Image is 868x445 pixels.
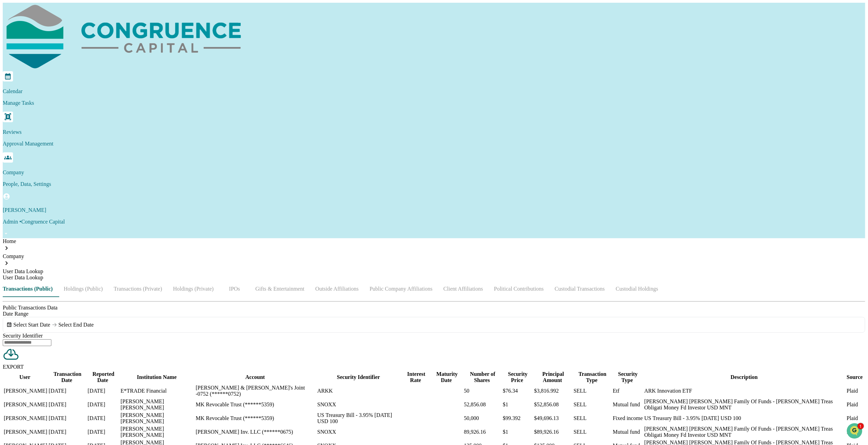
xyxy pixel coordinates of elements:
div: Institution Name [121,374,194,380]
td: [PERSON_NAME] & [PERSON_NAME]'s Joint -0752 (******0752) [196,384,316,397]
a: 🔎Data Lookup [4,150,46,163]
td: MK Revocable Trust (******5359) [196,398,316,411]
p: Reviews [3,129,865,135]
div: Description [644,374,845,380]
div: User [4,374,47,380]
div: 🗄️ [50,141,55,146]
td: [DATE] [87,425,119,438]
td: 52,856.08 [464,398,502,411]
a: 🗄️Attestations [47,137,88,150]
button: Start new chat [116,54,125,63]
td: 89,926.16 [464,425,502,438]
span: [DATE] [61,112,75,117]
button: Custodial Holdings [610,281,664,297]
button: Custodial Transactions [549,281,610,297]
button: Holdings (Private) [167,281,219,297]
div: Transaction Date [49,371,86,383]
p: [PERSON_NAME] [3,207,865,213]
td: SELL [573,384,612,397]
td: $49,696.13 [534,412,573,425]
div: Number of Shares [464,371,502,383]
div: We're available if you need us! [31,59,94,65]
td: SELL [573,398,612,411]
div: Transaction Type [574,371,612,383]
td: [DATE] [87,384,119,397]
div: secondary tabs example [3,281,865,297]
td: [PERSON_NAME] [PERSON_NAME] [120,412,195,425]
button: Transactions (Private) [108,281,167,297]
img: calendar [7,322,12,328]
td: [PERSON_NAME] [PERSON_NAME] [120,425,195,438]
div: Account [196,374,316,380]
div: Security Type [613,371,643,383]
td: [DATE] [87,412,119,425]
td: Fixed income [613,412,643,425]
p: Company [3,169,865,176]
td: [DATE] [48,425,87,438]
div: 🔎 [7,154,12,159]
div: User Data Lookup [3,275,865,281]
td: SELL [573,412,612,425]
td: Etf [613,384,643,397]
td: [DATE] [48,412,87,425]
button: Political Contributions [489,281,549,297]
div: Maturity Date [432,371,463,383]
td: $1 [503,398,533,411]
div: Select End Date [59,322,94,328]
td: [DATE] [87,398,119,411]
iframe: Open customer support [846,422,865,441]
img: 1746055101610-c473b297-6a78-478c-a979-82029cc54cd1 [14,93,19,99]
img: arrow right [52,322,57,328]
div: Security Identifier [317,374,401,380]
button: Holdings (Public) [58,281,108,297]
p: Admin • Congruence Capital [3,219,865,225]
td: $1 [503,425,533,438]
div: Past conversations [7,76,44,81]
span: Data Lookup [14,153,43,160]
div: Public Transactions Data [3,305,865,311]
td: Plaid [846,412,865,425]
button: Client Affiliations [438,281,489,297]
td: [PERSON_NAME] [3,412,48,425]
td: [PERSON_NAME] [3,384,48,397]
div: Home [3,238,865,244]
button: Gifts & Entertainment [250,281,310,297]
td: E*TRADE Financial [120,384,195,397]
td: SNOXX [317,425,402,438]
div: 🖐️ [7,141,12,146]
p: Manage Tasks [3,100,865,106]
a: 🖐️Preclearance [4,137,47,150]
td: Plaid [846,398,865,411]
td: [PERSON_NAME] [3,425,48,438]
div: Source [847,374,864,380]
td: $89,926.16 [534,425,573,438]
img: 8933085812038_c878075ebb4cc5468115_72.jpg [14,52,27,65]
td: [PERSON_NAME] [PERSON_NAME] Family Of Funds - [PERSON_NAME] Treas Obligati Money Fd Investor USD MNT [644,425,846,438]
p: Approval Management [3,141,865,147]
div: Start new chat [31,52,112,59]
button: Transactions (Public) [3,281,58,297]
td: Plaid [846,384,865,397]
td: SNOXX [317,398,402,411]
img: EXPORT [3,346,19,363]
input: Clear [18,31,113,38]
td: [PERSON_NAME] [PERSON_NAME] Family Of Funds - [PERSON_NAME] Treas Obligati Money Fd Investor USD MNT [644,398,846,411]
td: [PERSON_NAME] Inv. LLC (******0675) [196,425,316,438]
td: [DATE] [48,398,87,411]
td: [PERSON_NAME] [PERSON_NAME] [120,398,195,411]
span: Pylon [68,170,83,175]
img: logo [3,3,242,70]
img: 1746055101610-c473b297-6a78-478c-a979-82029cc54cd1 [7,52,19,65]
span: • [57,112,59,117]
div: EXPORT [3,364,865,370]
p: How can we help? [7,14,125,25]
button: Public Company Affiliations [364,281,438,297]
td: US Treasury Bill - 3.95% [DATE] USD 100 [317,412,402,425]
td: Mutual fund [613,425,643,438]
div: Date Range [3,311,865,317]
div: Principal Amount [534,371,572,383]
div: Security Identifier [3,333,865,339]
img: Jack Rasmussen [7,105,18,116]
a: Powered byPylon [48,169,83,175]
